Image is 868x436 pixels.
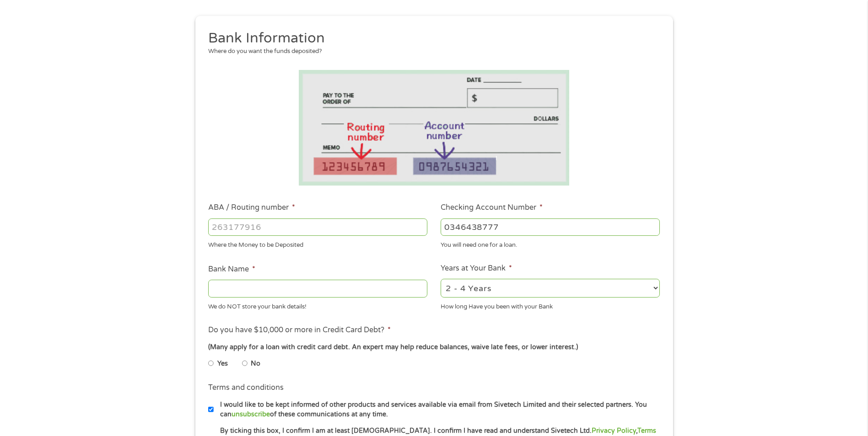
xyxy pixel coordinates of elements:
[208,342,659,352] div: (Many apply for a loan with credit card debt. An expert may help reduce balances, waive late fees...
[208,383,284,393] label: Terms and conditions
[441,299,660,311] div: How long Have you been with your Bank
[208,265,255,274] label: Bank Name
[217,359,228,369] label: Yes
[441,238,660,250] div: You will need one for a loan.
[232,410,270,418] a: unsubscribe
[214,400,663,420] label: I would like to be kept informed of other products and services available via email from Sivetech...
[441,218,660,236] input: 345634636
[251,359,260,369] label: No
[441,203,543,213] label: Checking Account Number
[592,427,636,435] a: Privacy Policy
[208,203,295,213] label: ABA / Routing number
[208,29,653,48] h2: Bank Information
[208,325,391,335] label: Do you have $10,000 or more in Credit Card Debt?
[208,299,427,311] div: We do NOT store your bank details!
[299,70,570,186] img: Routing number location
[441,264,512,273] label: Years at Your Bank
[208,47,653,56] div: Where do you want the funds deposited?
[208,238,427,250] div: Where the Money to be Deposited
[208,218,427,236] input: 263177916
